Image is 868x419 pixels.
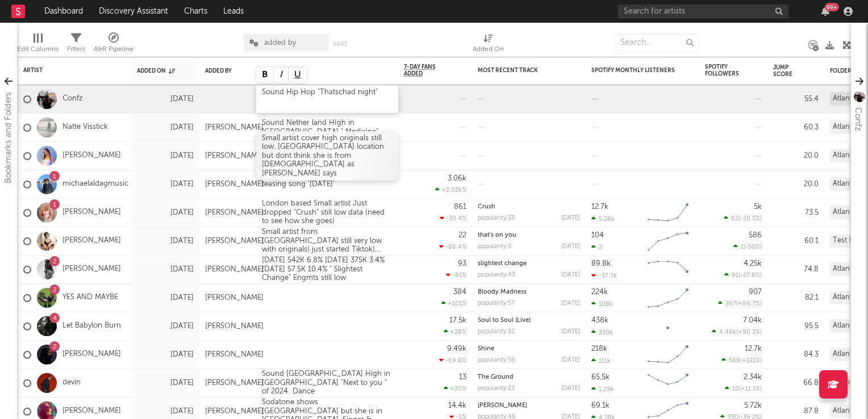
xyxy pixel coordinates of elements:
[773,263,819,276] div: 74.8
[256,119,398,136] div: Sound Nether land HIgh in [GEOGRAPHIC_DATA] " Medicine"
[404,64,449,77] span: 7-Day Fans Added
[62,378,81,388] a: devin
[137,291,194,305] div: [DATE]
[478,300,515,307] div: popularity: 57
[591,374,610,381] div: 65.5k
[773,376,819,390] div: 66.8
[2,92,15,183] div: Bookmarks and Folders
[478,204,495,210] a: Crush
[137,348,194,362] div: [DATE]
[473,28,504,61] div: Added On
[732,273,738,279] span: 91
[458,232,466,239] div: 22
[67,28,85,61] div: Filters
[62,293,118,303] a: YES AND MAYBE
[205,350,264,359] div: [PERSON_NAME]
[773,291,819,305] div: 82.1
[754,203,762,211] div: 5k
[478,346,580,352] div: Shine
[94,28,133,61] div: A&R Pipeline
[478,67,563,74] div: Most Recent Track
[137,206,194,220] div: [DATE]
[591,260,611,267] div: 89.8k
[773,320,819,333] div: 95.5
[137,121,194,135] div: [DATE]
[719,329,736,336] span: 4.48k
[444,385,466,392] div: +30 %
[62,350,121,359] a: [PERSON_NAME]
[256,256,398,283] div: [DATE] 542K 6.8% [DATE] 375K 3.4% [DATE] 57.5K 10.4% " Slightest Change" Engmts still low
[478,317,531,324] a: Soul to Soul (Live)
[256,180,340,189] div: teasing song '[DATE]'
[137,68,177,74] div: Added On
[591,67,677,74] div: Spotify Monthly Listeners
[561,329,580,335] div: [DATE]
[591,345,607,353] div: 218k
[724,271,762,279] div: ( )
[745,244,760,250] span: -50 %
[591,232,604,239] div: 104
[62,321,121,331] a: Let Babylon Burn
[725,301,736,307] span: 267
[137,376,194,390] div: [DATE]
[256,370,398,396] div: Sound [GEOGRAPHIC_DATA] High in [GEOGRAPHIC_DATA] "Next to you " of 2024 Dance
[333,41,348,47] button: Save
[478,317,580,324] div: Soul to Soul (Live)
[724,215,762,222] div: ( )
[454,203,466,211] div: 861
[478,232,580,238] div: that's on you
[62,265,121,274] a: [PERSON_NAME]
[561,357,580,363] div: [DATE]
[458,260,466,267] div: 93
[741,244,744,250] span: 1
[256,228,398,254] div: Small artist from [GEOGRAPHIC_DATA] still very low with originals( just started Tiktok) Cover 45....
[614,34,699,51] input: Search...
[642,312,694,341] svg: Chart title
[825,3,839,11] div: 99 +
[448,402,466,409] div: 14.4k
[731,216,738,222] span: 62
[745,345,762,353] div: 12.7k
[478,289,527,295] a: Bloody Madness
[591,244,602,251] div: 2
[591,402,610,409] div: 69.1k
[446,271,466,279] div: -91 %
[137,405,194,418] div: [DATE]
[478,357,515,363] div: popularity: 56
[205,237,264,246] div: [PERSON_NAME]
[740,216,760,222] span: -20.5 %
[732,386,739,392] span: 10
[561,272,580,278] div: [DATE]
[17,43,59,56] div: Edit Columns
[262,68,375,74] div: Notes
[642,341,694,369] svg: Chart title
[440,215,466,222] div: -30.4 %
[444,328,466,336] div: +28 %
[738,329,760,336] span: +90.3 %
[205,208,264,217] div: [PERSON_NAME]
[137,320,194,333] div: [DATE]
[642,227,694,255] svg: Chart title
[561,215,580,221] div: [DATE]
[744,374,762,381] div: 2.34k
[773,206,819,220] div: 73.5
[744,402,762,409] div: 5.72k
[744,260,762,267] div: 4.25k
[749,232,762,239] div: 586
[478,374,580,380] div: The Ground
[439,357,466,364] div: -69.8 %
[439,243,466,250] div: -86.4 %
[17,28,59,61] div: Edit Columns
[137,149,194,163] div: [DATE]
[137,178,194,191] div: [DATE]
[205,123,264,132] div: [PERSON_NAME]
[561,244,580,250] div: [DATE]
[441,300,466,307] div: +101 %
[264,39,296,47] span: added by
[478,403,527,409] a: [PERSON_NAME]
[749,288,762,296] div: 907
[478,261,580,267] div: slightest change
[448,175,466,182] div: 3.06k
[205,68,233,74] div: Added By
[478,261,527,267] a: slightest change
